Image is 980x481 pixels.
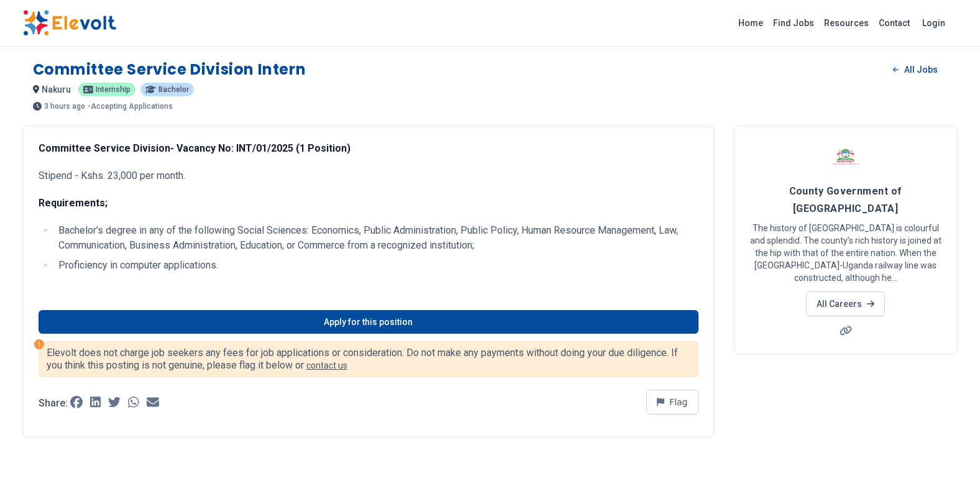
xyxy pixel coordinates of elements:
img: County Government of Nakuru [830,141,861,172]
p: Share: [39,398,68,408]
a: Home [733,13,768,33]
li: Proficiency in computer applications. [55,258,698,288]
p: Stipend - Kshs. 23,000 per month. [39,168,698,183]
a: Resources [819,13,874,33]
p: - Accepting Applications [88,103,173,110]
span: County Government of [GEOGRAPHIC_DATA] [789,185,902,214]
img: Elevolt [23,10,116,36]
p: Elevolt does not charge job seekers any fees for job applications or consideration. Do not make a... [47,347,690,372]
a: All Jobs [883,60,947,79]
strong: Requirements; [39,197,108,209]
span: nakuru [42,85,71,94]
strong: Committee Service Division- Vacancy No: INT/01/2025 (1 Position) [39,142,350,154]
span: 3 hours ago [44,103,85,110]
button: Flag [646,390,698,415]
a: Login [915,11,953,35]
p: The history of [GEOGRAPHIC_DATA] is colourful and splendid. The county’s rich history is joined a... [749,222,942,284]
a: Find Jobs [768,13,819,33]
span: Bachelor [158,86,189,93]
a: contact us [306,360,347,370]
h1: Committee Service Division Intern [33,60,306,80]
a: All Careers [806,291,885,316]
span: internship [96,86,131,93]
li: Bachelor's degree in any of the following Social Sciences: Economics, Public Administration, Publ... [55,223,698,253]
a: Apply for this position [39,310,698,334]
a: Contact [874,13,915,33]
